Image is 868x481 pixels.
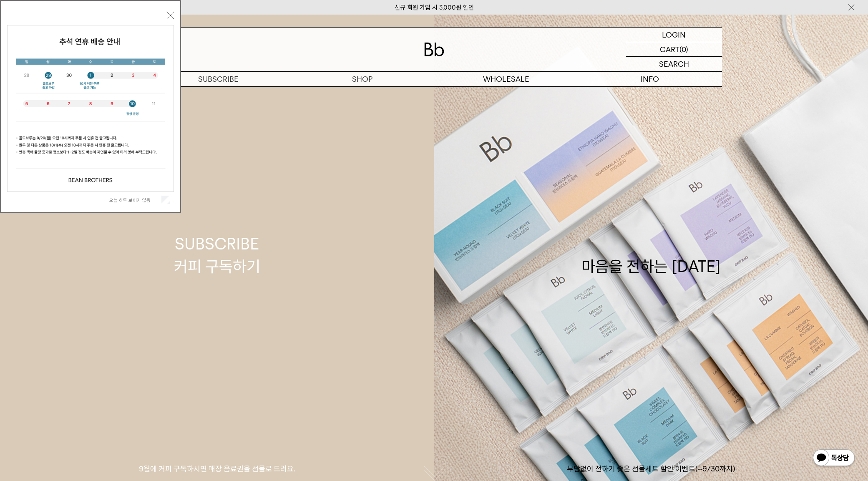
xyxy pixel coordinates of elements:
[395,4,474,11] a: 신규 회원 가입 시 3,000원 할인
[662,28,686,42] p: LOGIN
[174,233,260,277] div: SUBSCRIBE 커피 구독하기
[578,72,722,86] p: INFO
[626,28,722,42] a: LOGIN
[8,25,174,191] img: 5e4d662c6b1424087153c0055ceb1a13_140731.jpg
[679,42,688,56] p: (0)
[626,42,722,57] a: CART (0)
[424,43,444,56] img: 로고
[146,72,290,86] a: SUBSCRIBE
[290,72,434,86] a: SHOP
[812,448,855,468] img: 카카오톡 채널 1:1 채팅 버튼
[660,42,679,56] p: CART
[166,12,174,19] button: 닫기
[434,72,578,86] p: WHOLESALE
[659,57,689,71] p: SEARCH
[109,197,160,203] label: 오늘 하루 보이지 않음
[581,233,721,277] div: 마음을 전하는 [DATE]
